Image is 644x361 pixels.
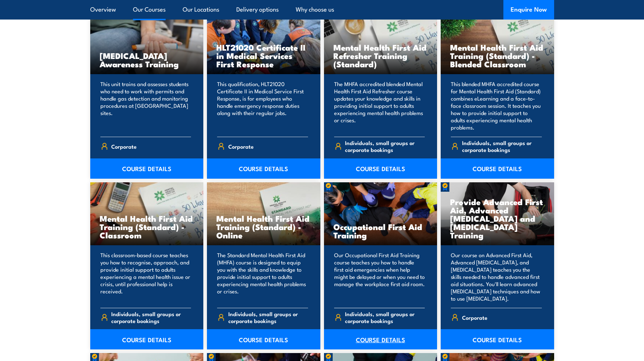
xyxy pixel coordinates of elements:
h3: Mental Health First Aid Training (Standard) - Online [216,214,311,239]
a: COURSE DETAILS [441,158,554,179]
h3: Mental Health First Aid Refresher Training (Standard) [333,43,428,68]
span: Individuals, small groups or corporate bookings [462,139,542,153]
p: This classroom-based course teaches you how to recognise, approach, and provide initial support t... [100,251,191,302]
h3: Mental Health First Aid Training (Standard) - Blended Classroom [450,43,545,68]
span: Corporate [462,312,487,323]
a: COURSE DETAILS [90,158,204,179]
p: This qualification, HLT21020 Certificate II in Medical Service First Response, is for employees w... [217,80,308,131]
span: Individuals, small groups or corporate bookings [111,310,191,324]
span: Corporate [228,141,254,152]
a: COURSE DETAILS [324,329,437,349]
h3: [MEDICAL_DATA] Awareness Training [100,51,194,68]
span: Corporate [111,141,137,152]
p: This unit trains and assesses students who need to work with permits and handle gas detection and... [100,80,191,131]
h3: Occupational First Aid Training [333,222,428,239]
a: COURSE DETAILS [324,158,437,179]
span: Individuals, small groups or corporate bookings [345,310,425,324]
p: The MHFA accredited blended Mental Health First Aid Refresher course updates your knowledge and s... [334,80,425,131]
p: The Standard Mental Health First Aid (MHFA) course is designed to equip you with the skills and k... [217,251,308,302]
a: COURSE DETAILS [207,329,320,349]
p: Our course on Advanced First Aid, Advanced [MEDICAL_DATA], and [MEDICAL_DATA] teaches you the ski... [451,251,542,302]
span: Individuals, small groups or corporate bookings [228,310,308,324]
p: This blended MHFA accredited course for Mental Health First Aid (Standard) combines eLearning and... [451,80,542,131]
h3: Provide Advanced First Aid, Advanced [MEDICAL_DATA] and [MEDICAL_DATA] Training [450,198,545,239]
a: COURSE DETAILS [207,158,320,179]
a: COURSE DETAILS [90,329,204,349]
h3: HLT21020 Certificate II in Medical Services First Response [216,43,311,68]
a: COURSE DETAILS [441,329,554,349]
h3: Mental Health First Aid Training (Standard) - Classroom [100,214,194,239]
p: Our Occupational First Aid Training course teaches you how to handle first aid emergencies when h... [334,251,425,302]
span: Individuals, small groups or corporate bookings [345,139,425,153]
